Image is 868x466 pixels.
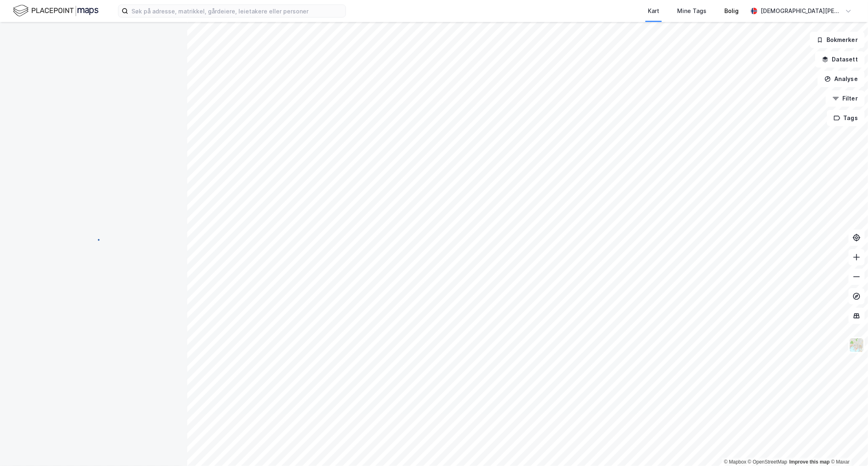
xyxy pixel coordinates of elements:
[789,459,830,465] a: Improve this map
[724,6,739,16] div: Bolig
[827,427,868,466] div: Kontrollprogram for chat
[826,90,865,107] button: Filter
[815,51,865,68] button: Datasett
[128,5,345,17] input: Søk på adresse, matrikkel, gårdeiere, leietakere eller personer
[849,337,864,353] img: Z
[648,6,659,16] div: Kart
[827,427,868,466] iframe: Chat Widget
[724,459,746,465] a: Mapbox
[13,4,98,18] img: logo.f888ab2527a4732fd821a326f86c7f29.svg
[87,233,100,246] img: spinner.a6d8c91a73a9ac5275cf975e30b51cfb.svg
[677,6,706,16] div: Mine Tags
[827,110,865,126] button: Tags
[748,459,787,465] a: OpenStreetMap
[810,32,865,48] button: Bokmerker
[818,71,865,87] button: Analyse
[761,6,842,16] div: [DEMOGRAPHIC_DATA][PERSON_NAME]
